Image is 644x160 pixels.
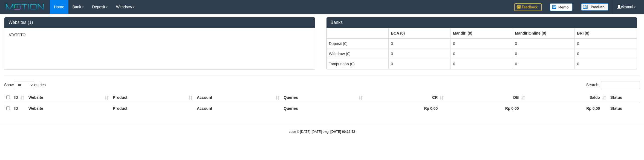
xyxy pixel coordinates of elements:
[111,103,195,114] th: Product
[450,59,513,69] td: 0
[8,20,311,25] h3: Websites (1)
[450,49,513,59] td: 0
[608,92,640,103] th: Status
[581,3,608,11] img: panduan.png
[365,103,446,114] th: Rp 0,00
[527,103,608,114] th: Rp 0,00
[450,38,513,49] td: 0
[389,28,451,38] th: Group: activate to sort column ascending
[450,28,513,38] th: Group: activate to sort column ascending
[330,130,355,134] strong: [DATE] 00:12:52
[26,103,111,114] th: Website
[8,32,311,38] p: ATATOTO
[12,103,26,114] th: ID
[327,59,389,69] td: Tampungan (0)
[365,92,446,103] th: CR
[513,28,575,38] th: Group: activate to sort column ascending
[327,28,389,38] th: Group: activate to sort column ascending
[389,59,451,69] td: 0
[601,81,640,89] input: Search:
[331,20,633,25] h3: Banks
[327,38,389,49] td: Deposit (0)
[513,38,575,49] td: 0
[4,81,46,89] label: Show entries
[195,103,281,114] th: Account
[282,103,365,114] th: Queries
[575,59,637,69] td: 0
[446,92,527,103] th: DB
[389,38,451,49] td: 0
[289,130,355,134] small: code © [DATE]-[DATE] dwg |
[586,81,640,89] label: Search:
[111,92,195,103] th: Product
[513,59,575,69] td: 0
[14,81,34,89] select: Showentries
[4,3,46,11] img: MOTION_logo.png
[527,92,608,103] th: Saldo
[26,92,111,103] th: Website
[12,92,26,103] th: ID
[327,49,389,59] td: Withdraw (0)
[550,3,573,11] img: Button%20Memo.svg
[608,103,640,114] th: Status
[282,92,365,103] th: Queries
[513,49,575,59] td: 0
[195,92,281,103] th: Account
[446,103,527,114] th: Rp 0,00
[575,28,637,38] th: Group: activate to sort column ascending
[389,49,451,59] td: 0
[575,38,637,49] td: 0
[575,49,637,59] td: 0
[514,3,542,11] img: Feedback.jpg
